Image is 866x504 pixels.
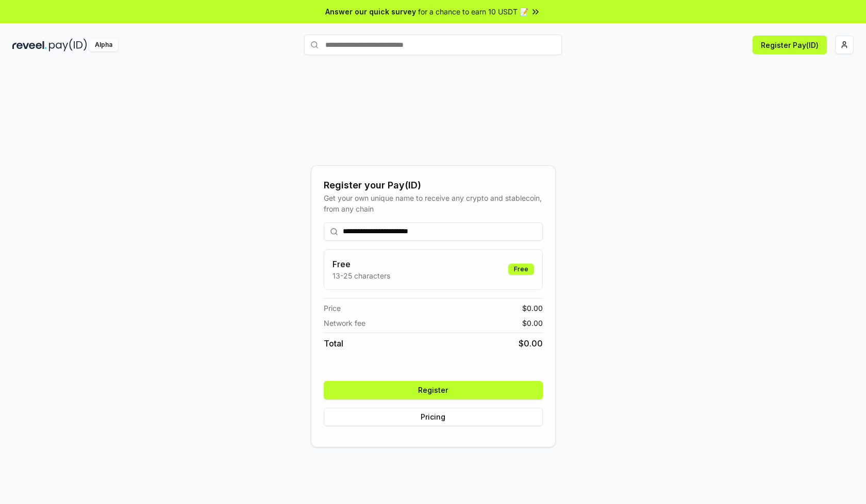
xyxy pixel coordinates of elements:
img: reveel_dark [12,39,47,51]
span: for a chance to earn 10 USDT 📝 [418,6,528,17]
span: Network fee [324,318,365,328]
h3: Free [332,258,390,270]
span: $ 0.00 [522,303,543,314]
button: Register [324,381,543,399]
span: $ 0.00 [522,318,543,328]
button: Register Pay(ID) [753,36,827,54]
div: Free [508,264,534,275]
span: Answer our quick survey [325,6,416,17]
div: Get your own unique name to receive any crypto and stablecoin, from any chain [324,193,543,214]
span: Total [324,337,343,350]
span: Price [324,303,341,314]
img: pay_id [49,39,87,51]
button: Pricing [324,408,543,426]
span: $ 0.00 [519,337,543,350]
div: Register your Pay(ID) [324,178,543,193]
div: Alpha [89,39,118,51]
p: 13-25 characters [332,270,390,281]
